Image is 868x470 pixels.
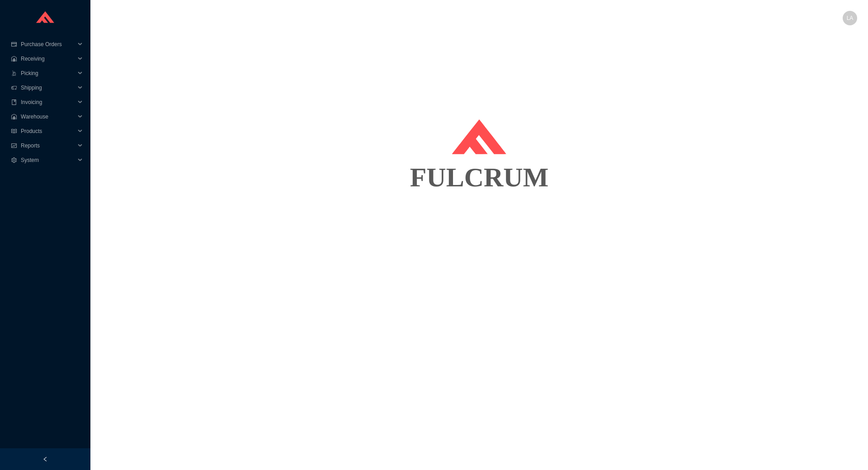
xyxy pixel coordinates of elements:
span: System [21,153,75,167]
span: Shipping [21,81,75,95]
span: Warehouse [21,109,75,124]
span: Reports [21,138,75,153]
span: credit-card [11,42,17,47]
span: Receiving [21,52,75,66]
span: Picking [21,66,75,81]
span: Purchase Orders [21,37,75,52]
span: fund [11,143,17,148]
span: book [11,100,17,105]
div: FULCRUM [101,155,857,200]
span: Invoicing [21,95,75,109]
span: LA [847,11,854,25]
span: Products [21,124,75,138]
span: setting [11,157,17,163]
span: read [11,128,17,134]
span: left [42,456,48,462]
